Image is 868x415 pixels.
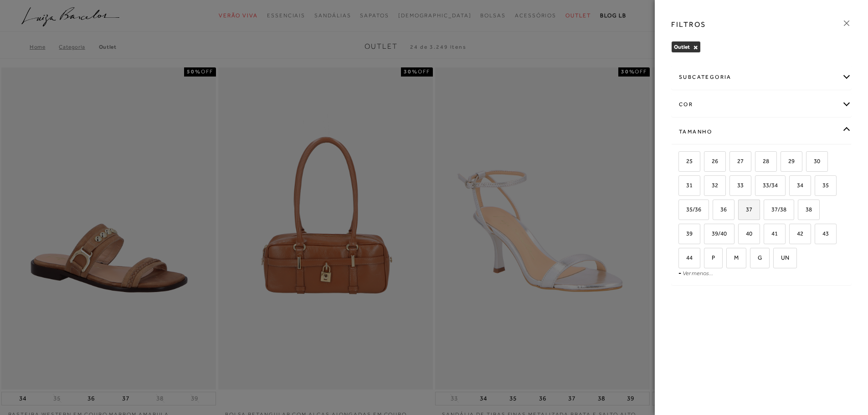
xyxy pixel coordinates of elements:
[679,254,693,261] span: 44
[705,230,727,237] span: 39/40
[671,19,706,30] h3: FILTROS
[677,231,686,240] input: 39
[739,230,752,237] span: 40
[677,206,686,215] input: 35/36
[749,255,758,264] input: G
[679,182,693,189] span: 31
[679,158,693,164] span: 25
[788,182,797,191] input: 34
[796,206,806,215] input: 38
[725,255,734,264] input: M
[754,158,763,167] input: 28
[807,158,820,164] span: 30
[703,182,712,191] input: 32
[730,182,744,189] span: 33
[805,158,814,167] input: 30
[762,231,771,240] input: 41
[705,158,718,164] span: 26
[756,182,778,189] span: 33/34
[705,254,715,261] span: P
[677,182,686,191] input: 31
[756,158,769,164] span: 28
[762,206,771,215] input: 37/38
[711,206,720,215] input: 36
[774,254,789,261] span: UN
[781,158,795,164] span: 29
[677,255,686,264] input: 44
[703,231,712,240] input: 39/40
[765,206,786,213] span: 37/38
[772,255,781,264] input: UN
[816,182,829,189] span: 35
[693,44,698,51] button: Outlet Close
[754,182,763,191] input: 33/34
[728,158,737,167] input: 27
[751,254,762,261] span: G
[799,206,812,213] span: 38
[714,206,727,213] span: 36
[672,65,851,89] div: subcategoria
[790,182,803,189] span: 34
[678,269,681,277] span: -
[730,158,744,164] span: 27
[739,206,752,213] span: 37
[765,230,778,237] span: 41
[728,182,737,191] input: 33
[674,44,690,50] span: Outlet
[672,120,851,144] div: Tamanho
[703,255,712,264] input: P
[788,231,797,240] input: 42
[737,206,746,215] input: 37
[677,158,686,167] input: 25
[727,254,739,261] span: M
[683,270,713,277] a: Ver menos...
[679,230,693,237] span: 39
[779,158,788,167] input: 29
[737,231,746,240] input: 40
[813,231,822,240] input: 43
[816,230,829,237] span: 43
[813,182,822,191] input: 35
[679,206,701,213] span: 35/36
[790,230,803,237] span: 42
[672,92,851,117] div: cor
[705,182,718,189] span: 32
[703,158,712,167] input: 26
